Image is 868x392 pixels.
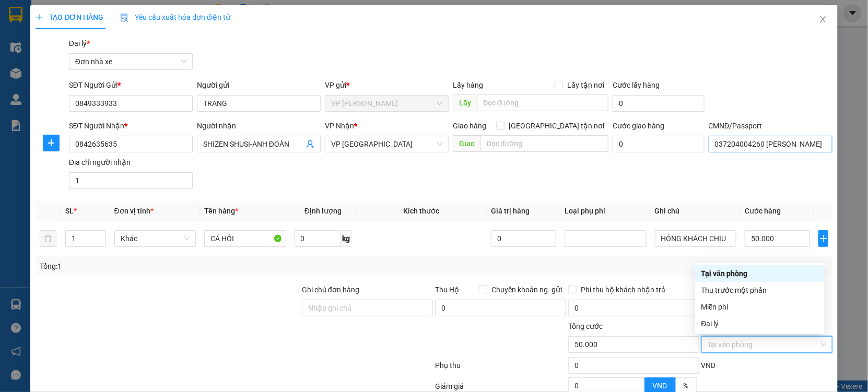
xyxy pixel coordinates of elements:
input: Cước lấy hàng [613,95,705,112]
div: Phụ thu [434,360,567,378]
input: Dọc đường [477,94,608,111]
button: plus [818,230,828,247]
input: Cước giao hàng [613,136,705,152]
input: Địa chỉ của người nhận [69,172,193,189]
button: plus [43,135,60,151]
span: Đơn nhà xe [75,54,186,69]
input: VD: Bàn, Ghế [204,230,286,247]
div: SĐT Người Nhận [69,120,193,132]
span: Cước hàng [745,207,781,215]
span: Tổng cước [568,322,603,330]
input: Ghi chú đơn hàng [302,300,433,316]
button: delete [40,230,56,247]
button: Close [808,5,838,34]
span: Giao [453,135,480,152]
div: CMND/Passport [709,120,832,132]
span: Thu Hộ [435,286,459,294]
span: Tên hàng [204,207,238,215]
span: plus [43,139,59,147]
div: SĐT Người Gửi [69,79,193,91]
label: Cước giao hàng [613,122,664,130]
span: Lấy hàng [453,81,483,89]
span: Định lượng [304,207,342,215]
span: % [684,382,689,390]
span: VP Nhận [325,122,354,130]
div: VP gửi [325,79,449,91]
input: 0 [491,230,556,247]
input: Dọc đường [480,135,608,152]
span: user-add [306,140,314,148]
span: TẠO ĐƠN HÀNG [36,13,103,21]
input: Ghi Chú [655,230,737,247]
div: Người nhận [197,120,321,132]
span: VND [701,361,716,370]
label: Cước lấy hàng [613,81,660,89]
span: Đơn vị tính [114,207,154,215]
span: plus [819,234,828,243]
span: close [819,15,827,23]
span: Lấy [453,94,477,111]
th: Ghi chú [651,201,741,221]
span: [GEOGRAPHIC_DATA] tận nơi [505,120,608,132]
span: Tại văn phòng [708,337,826,352]
span: Giá trị hàng [491,207,530,215]
span: Lấy tận nơi [563,79,608,91]
span: Kích thước [403,207,439,215]
span: VP Ninh Bình [331,136,442,152]
span: SL [65,207,74,215]
div: Miễn phí [701,301,818,313]
div: Đại lý [701,318,818,329]
span: VP Lê Duẩn [331,96,442,111]
th: Loại phụ phí [560,201,651,221]
span: Chuyển khoản ng. gửi [487,284,566,295]
span: Khác [121,231,190,246]
img: icon [120,14,128,22]
div: Tổng: 1 [40,260,335,272]
span: Phí thu hộ khách nhận trả [577,284,670,295]
span: plus [36,14,43,21]
span: VND [653,382,667,390]
div: Địa chỉ người nhận [69,157,193,168]
label: Ghi chú đơn hàng [302,286,359,294]
span: Giao hàng [453,122,486,130]
div: Thu trước một phần [701,284,818,296]
span: kg [341,230,351,247]
div: Người gửi [197,79,321,91]
span: Yêu cầu xuất hóa đơn điện tử [120,13,230,21]
span: Đại lý [69,39,90,47]
div: Tại văn phòng [701,268,818,279]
